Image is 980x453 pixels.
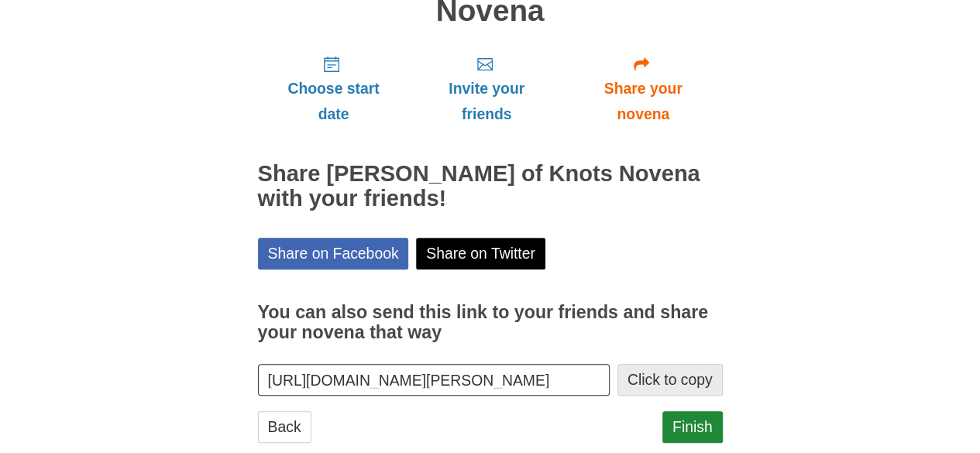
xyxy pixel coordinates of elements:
a: Back [258,411,311,443]
span: Invite your friends [425,76,548,127]
h2: Share [PERSON_NAME] of Knots Novena with your friends! [258,162,723,211]
a: Choose start date [258,43,410,135]
a: Share on Twitter [416,238,545,269]
span: Share your novena [579,76,707,127]
button: Click to copy [617,364,723,396]
a: Finish [662,411,723,443]
a: Invite your friends [409,43,563,135]
a: Share your novena [564,43,723,135]
h3: You can also send this link to your friends and share your novena that way [258,303,723,342]
a: Share on Facebook [258,238,409,269]
span: Choose start date [273,76,394,127]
